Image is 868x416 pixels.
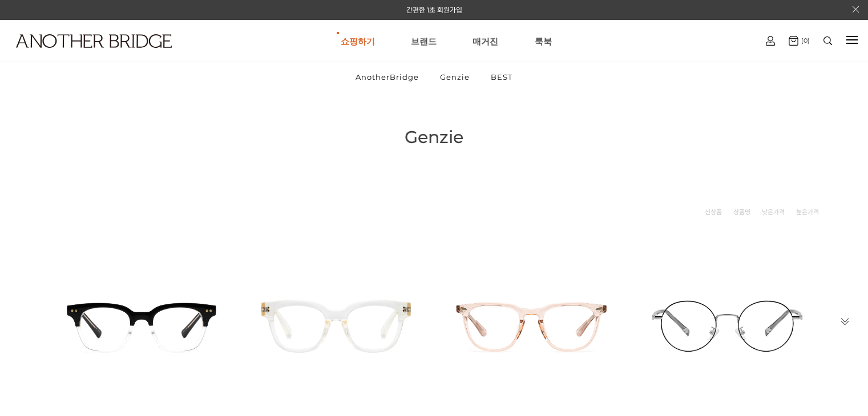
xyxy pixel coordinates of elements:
[823,36,832,45] img: search
[762,206,785,218] a: 낮은가격
[705,206,722,218] a: 신상품
[405,127,463,148] span: Genzie
[766,36,775,46] img: cart
[6,34,136,76] a: logo
[16,34,172,48] img: logo
[481,62,522,92] a: BEST
[406,6,462,14] a: 간편한 1초 회원가입
[473,21,498,62] a: 매거진
[798,36,810,44] span: (0)
[535,21,552,62] a: 룩북
[341,21,375,62] a: 쇼핑하기
[733,206,750,218] a: 상품명
[789,36,798,46] img: cart
[411,21,437,62] a: 브랜드
[430,62,479,92] a: Genzie
[789,36,810,46] a: (0)
[346,62,429,92] a: AnotherBridge
[796,206,819,218] a: 높은가격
